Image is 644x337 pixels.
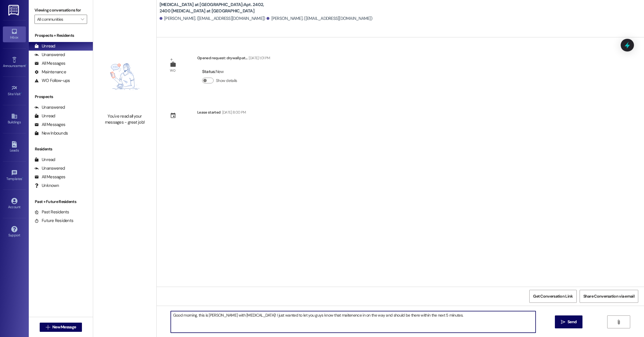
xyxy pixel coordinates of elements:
[202,67,239,76] div: : New
[21,91,22,95] span: •
[34,183,59,189] div: Unknown
[580,290,638,303] button: Share Conversation via email
[3,83,26,99] a: Site Visit •
[529,290,576,303] button: Get Conversation Link
[34,113,55,119] div: Unread
[8,5,20,16] img: ResiDesk Logo
[170,68,175,74] div: WO
[81,17,84,22] i: 
[34,130,68,136] div: New Inbounds
[34,6,87,15] label: Viewing conversations for
[29,32,93,39] div: Prospects + Residents
[616,320,621,324] i: 
[34,157,55,163] div: Unread
[34,43,55,49] div: Unread
[29,199,93,205] div: Past + Future Residents
[34,52,65,58] div: Unanswered
[34,122,65,128] div: All Messages
[3,26,26,42] a: Inbox
[555,315,583,328] button: Send
[34,60,65,66] div: All Messages
[99,113,150,126] div: You've read all your messages - great job!
[216,78,237,84] label: Show details
[202,69,215,74] b: Status
[568,319,576,325] span: Send
[561,320,565,324] i: 
[3,139,26,155] a: Leads
[22,176,23,180] span: •
[34,104,65,110] div: Unanswered
[221,109,246,115] div: [DATE] 8:00 PM
[197,55,270,63] div: Opened request: drywall pat...
[197,109,221,115] div: Lease started
[34,69,66,75] div: Maintenance
[583,293,635,299] span: Share Conversation via email
[267,16,372,22] div: [PERSON_NAME]. ([EMAIL_ADDRESS][DOMAIN_NAME])
[34,174,65,180] div: All Messages
[171,311,536,333] textarea: Good morning, this is [PERSON_NAME] with [MEDICAL_DATA]! I just wanted to let you guys know that ...
[247,55,270,61] div: [DATE] 1:01 PM
[37,15,78,24] input: All communities
[34,218,73,224] div: Future Residents
[3,196,26,212] a: Account
[34,165,65,171] div: Unanswered
[160,16,265,22] div: [PERSON_NAME]. ([EMAIL_ADDRESS][DOMAIN_NAME])
[52,324,76,330] span: New Message
[26,63,26,67] span: •
[34,209,69,215] div: Past Residents
[34,78,70,84] div: WO Follow-ups
[99,43,150,110] img: empty-state
[3,111,26,127] a: Buildings
[29,94,93,100] div: Prospects
[160,2,275,14] b: [MEDICAL_DATA] at [GEOGRAPHIC_DATA]: Apt. 2402, 2400 [MEDICAL_DATA] at [GEOGRAPHIC_DATA]
[29,146,93,152] div: Residents
[533,293,573,299] span: Get Conversation Link
[3,224,26,240] a: Support
[3,168,26,183] a: Templates •
[46,325,50,330] i: 
[40,323,82,332] button: New Message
